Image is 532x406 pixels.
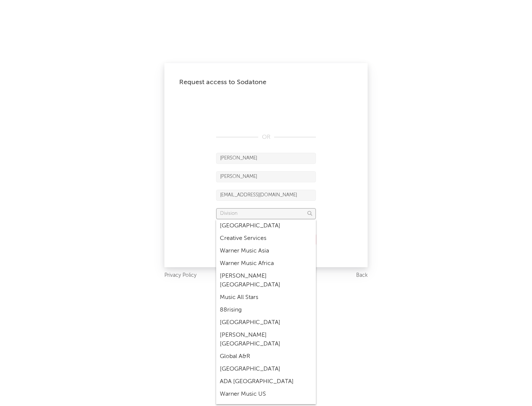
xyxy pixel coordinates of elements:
a: Privacy Policy [164,271,197,280]
a: Back [356,271,368,280]
input: First Name [216,153,316,164]
div: [PERSON_NAME] [GEOGRAPHIC_DATA] [216,270,316,291]
div: [GEOGRAPHIC_DATA] [216,220,316,232]
div: [GEOGRAPHIC_DATA] [216,363,316,375]
input: Last Name [216,171,316,182]
div: Warner Music Asia [216,245,316,257]
div: OR [216,133,316,142]
div: 88rising [216,304,316,316]
div: Request access to Sodatone [179,78,353,87]
div: [PERSON_NAME] [GEOGRAPHIC_DATA] [216,329,316,350]
div: Global A&R [216,350,316,363]
div: Creative Services [216,232,316,245]
div: ADA [GEOGRAPHIC_DATA] [216,375,316,388]
input: Email [216,190,316,201]
div: Warner Music Africa [216,257,316,270]
div: Music All Stars [216,291,316,304]
div: [GEOGRAPHIC_DATA] [216,316,316,329]
div: Warner Music US [216,388,316,400]
input: Division [216,208,316,219]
